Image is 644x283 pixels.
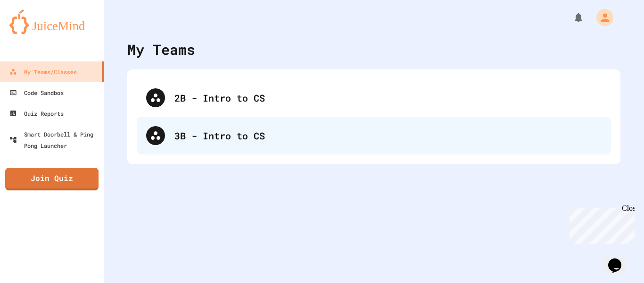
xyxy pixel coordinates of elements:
[5,168,99,190] a: Join Quiz
[9,66,77,77] div: My Teams/Classes
[127,39,195,60] div: My Teams
[586,7,616,28] div: My Account
[174,129,602,143] div: 3B - Intro to CS
[9,129,100,151] div: Smart Doorbell & Ping Pong Launcher
[566,204,635,244] iframe: chat widget
[9,87,64,98] div: Code Sandbox
[137,79,611,117] div: 2B - Intro to CS
[137,117,611,154] div: 3B - Intro to CS
[9,9,94,34] img: logo-orange.svg
[174,91,602,105] div: 2B - Intro to CS
[9,108,64,119] div: Quiz Reports
[4,4,65,60] div: Chat with us now!Close
[555,9,586,26] div: My Notifications
[604,245,635,274] iframe: chat widget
